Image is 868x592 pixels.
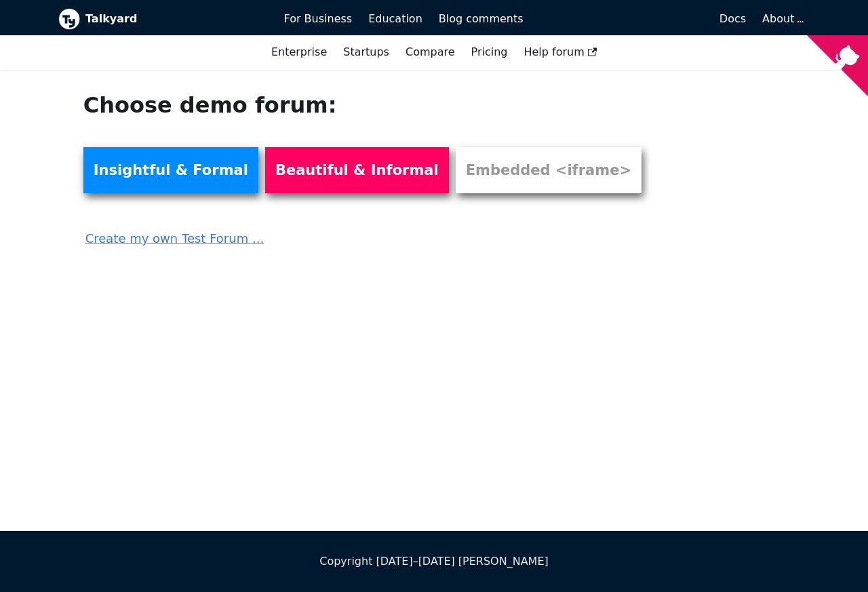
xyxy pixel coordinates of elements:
a: Startups [335,41,397,64]
a: Pricing [463,41,516,64]
img: Talkyard logo [58,8,80,30]
a: Enterprise [263,41,335,64]
a: Create my own Test Forum ... [83,219,640,249]
a: Beautiful & Informal [265,147,449,193]
a: About [762,12,802,25]
a: Compare [406,45,455,58]
span: For Business [284,12,353,25]
div: Copyright [DATE]–[DATE] [PERSON_NAME] [58,553,810,570]
a: Docs [532,7,755,31]
b: Talkyard [85,10,265,28]
h1: Choose demo forum: [83,92,640,119]
span: Blog comments [439,12,524,25]
a: Insightful & Formal [83,147,258,193]
a: Help forum [515,41,605,64]
span: Help forum [524,45,597,58]
a: Blog comments [431,7,532,31]
a: Education [360,7,431,31]
a: Talkyard logoTalkyard [58,8,265,30]
a: For Business [276,7,361,31]
a: Embedded <iframe> [456,147,642,193]
span: Docs [719,12,746,25]
span: Education [368,12,422,25]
